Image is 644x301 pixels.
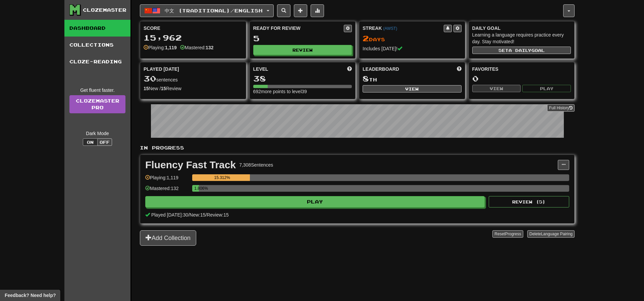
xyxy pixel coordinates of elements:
[194,185,199,192] div: 1.806%
[492,230,523,238] button: ResetProgress
[253,34,352,43] div: 5
[145,160,236,170] div: Fluency Fast Track
[165,8,263,13] span: 中文 (Traditional) / English
[472,25,571,32] div: Daily Goal
[140,144,575,151] p: In Progress
[161,86,166,91] strong: 15
[194,174,250,181] div: 15.312%
[83,138,98,146] button: On
[165,45,177,50] strong: 1,119
[383,26,397,31] a: (AWST)
[144,25,243,32] div: Score
[253,25,344,32] div: Ready for Review
[472,74,571,83] div: 0
[64,53,130,70] a: Cloze-Reading
[144,85,243,92] div: New / Review
[253,88,352,95] div: 692 more points to level 39
[363,66,399,72] span: Leaderboard
[69,87,125,94] div: Get fluent faster.
[472,32,571,45] div: Learning a language requires practice every day. Stay motivated!
[64,20,130,37] a: Dashboard
[64,37,130,53] a: Collections
[527,230,575,238] button: DeleteLanguage Pairing
[277,4,290,17] button: Search sentences
[144,86,149,91] strong: 15
[489,196,569,207] button: Review (5)
[472,85,521,92] button: View
[253,45,352,55] button: Review
[363,74,462,83] div: th
[505,232,521,236] span: Progress
[144,74,156,83] span: 30
[97,138,112,146] button: Off
[522,85,571,92] button: Play
[363,34,462,43] div: Day s
[541,232,573,236] span: Language Pairing
[253,66,268,72] span: Level
[180,44,214,51] div: Mastered:
[253,74,352,83] div: 38
[457,66,462,72] span: This week in points, UTC
[151,212,188,218] span: Played [DATE]: 30
[363,34,369,43] span: 2
[145,196,485,207] button: Play
[363,25,444,32] div: Streak
[239,162,273,168] div: 7,308 Sentences
[145,174,189,185] div: Playing: 1,119
[472,66,571,72] div: Favorites
[69,95,125,113] a: ClozemasterPro
[188,212,190,218] span: /
[363,85,462,93] button: View
[140,4,274,17] button: 中文 (Traditional)/English
[69,130,125,137] div: Dark Mode
[508,48,531,53] span: a daily
[363,45,462,52] div: Includes [DATE]!
[472,47,571,54] button: Seta dailygoal
[347,66,352,72] span: Score more points to level up
[5,292,56,299] span: Open feedback widget
[140,230,196,246] button: Add Collection
[294,4,307,17] button: Add sentence to collection
[83,7,126,13] div: Clozemaster
[144,44,177,51] div: Playing:
[311,4,324,17] button: More stats
[363,74,369,83] span: 8
[144,66,179,72] span: Played [DATE]
[207,212,228,218] span: Review: 15
[144,74,243,83] div: sentences
[145,185,189,196] div: Mastered: 132
[547,104,575,112] button: Full History
[206,45,213,50] strong: 132
[190,212,205,218] span: New: 15
[206,212,207,218] span: /
[144,34,243,42] div: 15,962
